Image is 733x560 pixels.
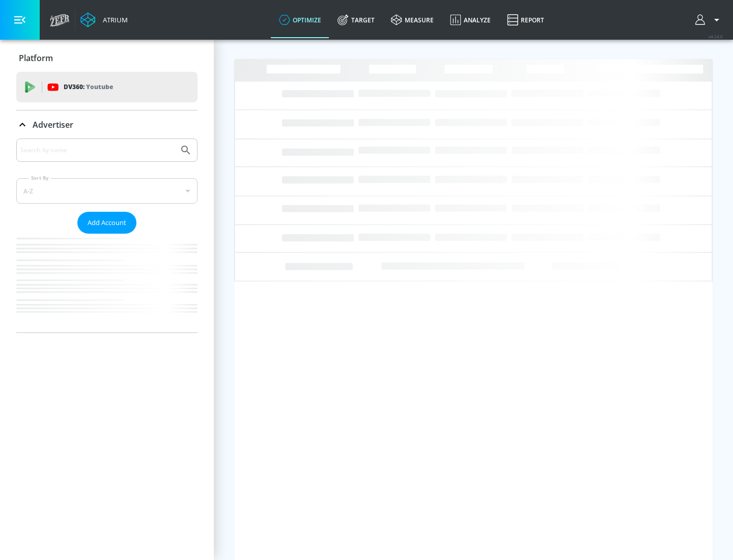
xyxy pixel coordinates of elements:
a: Target [329,2,383,38]
span: Add Account [88,217,126,229]
p: DV360: [64,81,113,93]
nav: list of Advertiser [16,234,198,332]
a: Analyze [442,2,499,38]
input: Search by name [20,144,175,157]
p: Youtube [86,81,113,92]
p: Platform [19,52,53,64]
div: Advertiser [16,138,198,332]
div: A-Z [16,178,198,204]
a: Atrium [80,12,128,27]
div: Atrium [99,15,128,24]
label: Sort By [29,175,51,181]
span: v 4.24.0 [709,34,723,39]
button: Add Account [77,212,136,234]
div: Advertiser [16,110,198,139]
a: Report [499,2,552,38]
a: measure [383,2,442,38]
div: Platform [16,44,198,72]
a: optimize [271,2,329,38]
p: Advertiser [33,119,73,130]
div: DV360: Youtube [16,72,198,102]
